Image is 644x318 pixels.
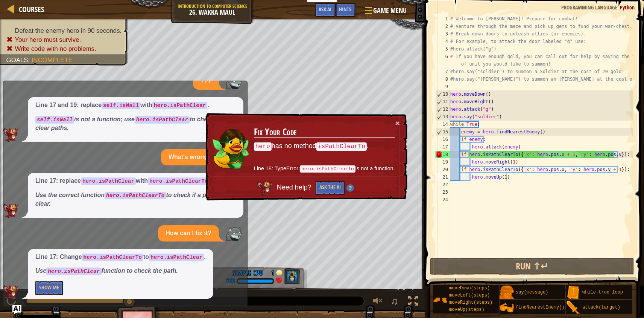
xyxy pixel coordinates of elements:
[152,102,207,109] code: hero.isPathClear
[267,268,274,275] div: 1
[516,290,548,295] span: say(message)
[566,301,580,315] img: portrait.png
[435,45,450,53] div: 5
[435,181,450,188] div: 22
[257,181,272,195] img: AI
[35,281,63,295] button: Show Me
[135,116,190,124] code: hero.isPathClear
[105,192,166,199] code: hero.isPathClearTo
[315,3,336,17] button: Ask AI
[316,142,367,151] code: isPathClearTo
[561,4,617,11] span: Programming language
[436,90,450,98] div: 10
[3,204,18,217] img: AI
[35,116,74,124] code: self.isWall
[395,119,400,127] button: ×
[435,38,450,45] div: 4
[277,183,313,191] span: Need help?
[232,268,263,278] div: Simple CPU
[15,4,44,14] a: Courses
[6,26,122,35] li: Defeat the enemy hero in 90 seconds.
[212,127,249,169] img: duck_zana.png
[254,141,395,151] p: has no method .
[169,153,211,162] p: What's wrong?
[82,254,143,261] code: hero.isPathClearTo
[449,300,492,305] span: moveRight(steps)
[516,305,565,310] span: findNearestEnemy()
[435,68,450,75] div: 7
[226,75,241,90] img: Player
[435,188,450,196] div: 23
[149,254,204,261] code: hero.isPathClear
[35,253,206,261] p: Line 17: Change to .
[435,166,450,173] div: 20
[500,301,514,315] img: portrait.png
[15,36,81,43] span: Your hero must survive.
[319,6,332,13] span: Ask AI
[449,307,485,312] span: moveUp(steps)
[391,295,398,307] span: ♫
[435,121,450,128] div: 14
[435,15,450,23] div: 1
[6,35,122,44] li: Your hero must survive.
[19,4,44,14] span: Courses
[102,102,140,109] code: self.isWall
[436,128,450,136] div: 15
[436,105,450,113] div: 12
[3,285,18,299] img: AI
[617,4,620,11] span: :
[254,127,395,138] h3: Fix Your Code
[500,286,514,300] img: portrait.png
[46,268,101,275] code: hero.isPathClear
[435,136,450,143] div: 16
[435,30,450,38] div: 3
[435,75,450,83] div: 8
[435,53,450,68] div: 6
[435,173,450,181] div: 21
[435,143,450,151] div: 17
[436,113,450,121] div: 13
[226,226,241,242] img: Player
[3,128,18,142] img: AI
[389,294,402,310] button: ♫
[200,77,211,86] p: ???
[435,158,450,166] div: 19
[566,286,580,300] img: portrait.png
[35,177,236,185] p: Line 17: replace with .
[166,229,211,238] p: How can I fix it?
[284,269,300,284] img: thang_avatar_frame.png
[449,286,490,291] span: moveDown(steps)
[433,293,447,307] img: portrait.png
[371,294,386,310] button: Adjust volume
[346,184,354,192] img: Hint
[35,268,178,274] em: Use function to check the path.
[374,6,407,15] span: Game Menu
[435,196,450,203] div: 24
[6,57,28,64] span: Goals
[254,142,272,151] code: hero
[15,27,122,34] span: Defeat the enemy hero in 90 seconds.
[406,294,421,310] button: Toggle fullscreen
[582,305,620,310] span: attack(target)
[12,305,21,314] button: Ask AI
[35,192,222,207] em: Use the correct function to check if a path is clear.
[435,23,450,30] div: 2
[300,165,355,173] code: hero.isPathClearTo
[449,293,490,298] span: moveLeft(steps)
[6,44,122,53] li: Write code with no problems.
[620,4,635,11] span: Python
[359,3,412,21] button: Game Menu
[435,83,450,90] div: 9
[339,6,352,13] span: Hints
[148,177,209,185] code: hero.isPathClearTo
[430,258,634,275] button: Run ⇧↵
[254,165,395,173] p: Line 18: TypeError: is not a function.
[28,57,32,64] span: :
[316,181,345,195] button: Ask the AI
[81,177,136,185] code: hero.isPathClear
[15,45,96,52] span: Write code with no problems.
[436,98,450,105] div: 11
[32,57,73,64] span: Incomplete
[435,151,450,158] div: 18
[35,101,236,110] p: Line 17 and 19: replace with .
